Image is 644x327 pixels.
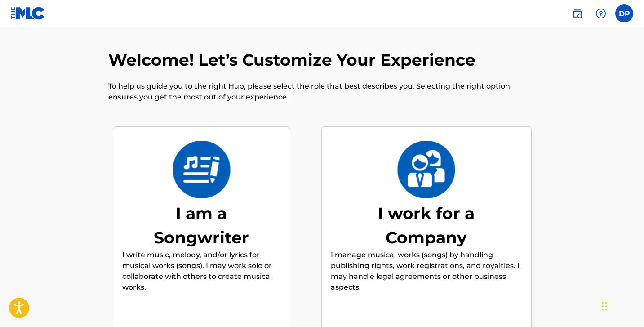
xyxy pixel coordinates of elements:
[134,201,269,250] div: I am a Songwriter
[11,7,45,20] img: MLC Logo
[599,284,644,327] iframe: Chat Widget
[331,250,522,293] p: I manage musical works (songs) by handling publishing rights, work registrations, and royalties. ...
[615,4,633,22] div: User Menu
[592,4,610,22] div: Help
[572,8,583,19] img: search
[619,202,644,276] iframe: Resource Center
[359,201,494,250] div: I work for a Company
[108,81,536,103] p: To help us guide you to the right Hub, please select the role that best describes you. Selecting ...
[108,50,480,70] h2: Welcome! Let’s Customize Your Experience
[122,250,281,293] p: I write music, melody, and/or lyrics for musical works (songs). I may work solo or collaborate wi...
[568,4,586,22] a: Public Search
[172,141,231,198] img: I am a Songwriter
[397,141,456,198] img: I work for a Company
[595,8,606,19] img: help
[602,293,607,320] div: Drag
